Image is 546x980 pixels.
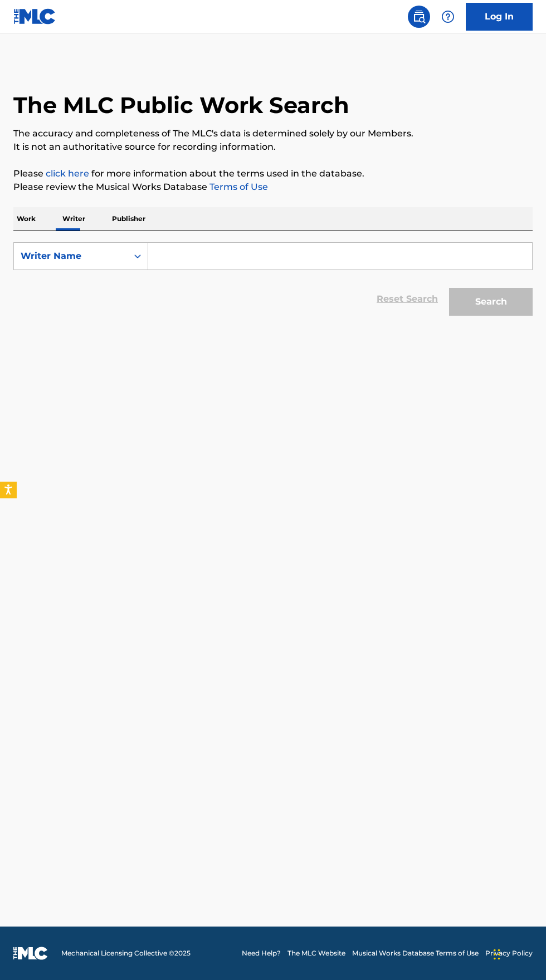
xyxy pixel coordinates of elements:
[287,948,345,958] a: The MLC Website
[441,10,455,23] img: help
[13,8,56,24] img: MLC Logo
[466,3,533,31] a: Log In
[21,249,121,263] div: Writer Name
[13,140,533,154] p: It is not an authoritative source for recording information.
[437,6,459,28] div: Help
[109,207,149,231] p: Publisher
[13,167,533,180] p: Please for more information about the terms used in the database.
[13,207,39,231] p: Work
[13,242,533,321] form: Search Form
[13,180,533,194] p: Please review the Musical Works Database
[13,91,349,119] h1: The MLC Public Work Search
[46,168,89,179] a: click here
[13,127,533,140] p: The accuracy and completeness of The MLC's data is determined solely by our Members.
[412,10,426,23] img: search
[59,207,89,231] p: Writer
[494,938,500,971] div: Drag
[207,182,268,192] a: Terms of Use
[408,6,430,28] a: Public Search
[490,927,546,980] iframe: Chat Widget
[13,947,48,960] img: logo
[352,948,479,958] a: Musical Works Database Terms of Use
[485,948,533,958] a: Privacy Policy
[61,948,191,958] span: Mechanical Licensing Collective © 2025
[242,948,281,958] a: Need Help?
